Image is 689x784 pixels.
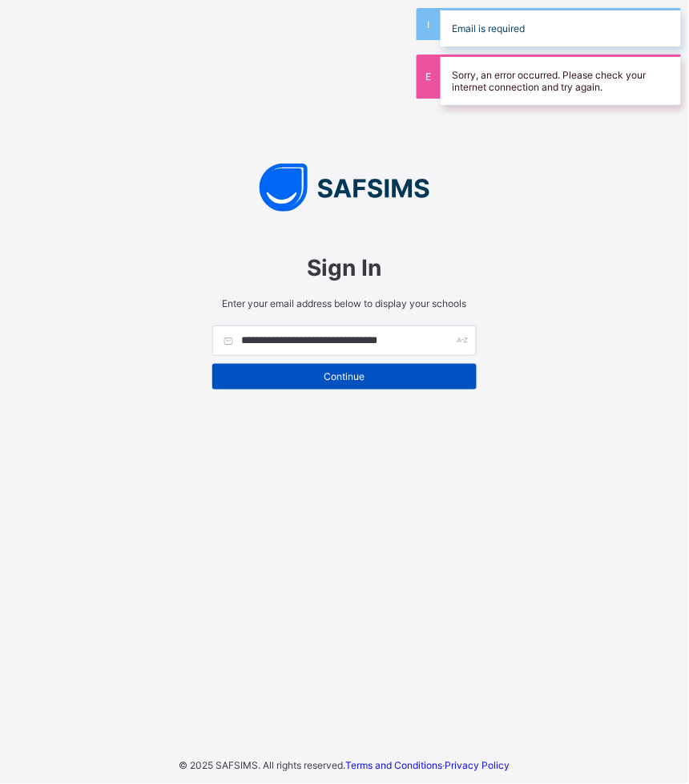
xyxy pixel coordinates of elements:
span: Continue [224,370,465,382]
div: Sorry, an error occurred. Please check your internet connection and try again. [441,55,681,105]
img: SAFSIMS Logo [196,164,493,212]
a: Privacy Policy [445,760,510,772]
div: Email is required [441,8,681,46]
span: · [346,760,510,772]
span: Enter your email address below to display your schools [212,297,477,309]
span: Sign In [212,254,477,281]
span: © 2025 SAFSIMS. All rights reserved. [179,760,346,772]
a: Terms and Conditions [346,760,443,772]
